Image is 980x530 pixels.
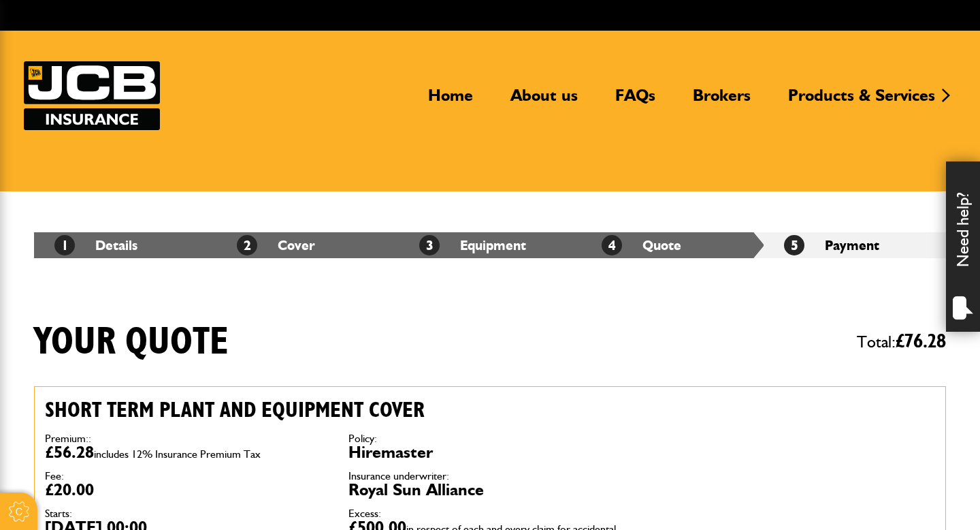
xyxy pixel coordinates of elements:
a: 2Cover [237,237,315,253]
h1: Your quote [34,319,229,365]
span: 76.28 [904,332,946,352]
li: Payment [764,232,946,258]
a: Products & Services [778,85,945,116]
a: Home [418,85,483,116]
span: 5 [784,235,804,255]
span: 4 [602,235,622,255]
dt: Excess: [348,508,632,519]
dt: Starts: [45,508,328,519]
span: 1 [54,235,75,255]
span: 2 [237,235,257,255]
a: About us [500,85,588,116]
a: 3Equipment [419,237,526,253]
dd: £56.28 [45,444,328,461]
span: Total: [857,326,946,358]
dt: Insurance underwriter: [348,471,632,482]
a: Brokers [683,85,761,116]
dt: Policy: [348,433,632,444]
dt: Premium:: [45,433,328,444]
span: 3 [419,235,440,255]
h2: Short term plant and equipment cover [45,397,632,423]
span: £ [896,332,946,352]
div: Need help? [946,161,980,332]
dt: Fee: [45,471,328,482]
span: includes 12% Insurance Premium Tax [94,448,261,461]
dd: Royal Sun Alliance [348,482,632,498]
img: JCB Insurance Services logo [24,61,160,130]
a: JCB Insurance Services [24,61,160,130]
a: FAQs [605,85,666,116]
dd: £20.00 [45,482,328,498]
li: Quote [581,232,764,258]
dd: Hiremaster [348,444,632,461]
a: 1Details [54,237,137,253]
